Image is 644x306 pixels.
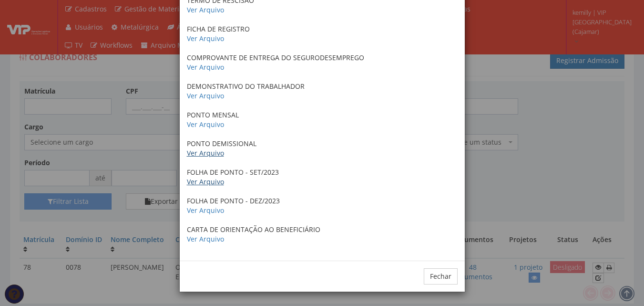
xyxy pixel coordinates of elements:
p: COMPROVANTE DE ENTREGA DO SEGURODESEMPREGO [187,53,458,72]
a: Ver Arquivo [187,177,224,186]
a: Ver Arquivo [187,206,224,215]
p: FICHA DE REGISTRO [187,24,458,43]
p: FOLHA DE PONTO - SET/2023 [187,168,458,187]
button: Fechar [424,268,458,285]
p: DEMONSTRATIVO DO TRABALHADOR [187,82,458,101]
a: Ver Arquivo [187,234,224,243]
p: FOLHA DE PONTO - DEZ/2023 [187,196,458,215]
p: CARTA DE ORIENTAÇÃO AO BENEFICIÁRIO [187,225,458,244]
a: Ver Arquivo [187,91,224,100]
p: PONTO MENSAL [187,110,458,129]
a: Ver Arquivo [187,34,224,43]
a: Ver Arquivo [187,120,224,129]
a: Ver Arquivo [187,5,224,14]
a: Ver Arquivo [187,63,224,72]
a: Ver Arquivo [187,148,224,158]
p: PONTO DEMISSIONAL [187,139,458,158]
